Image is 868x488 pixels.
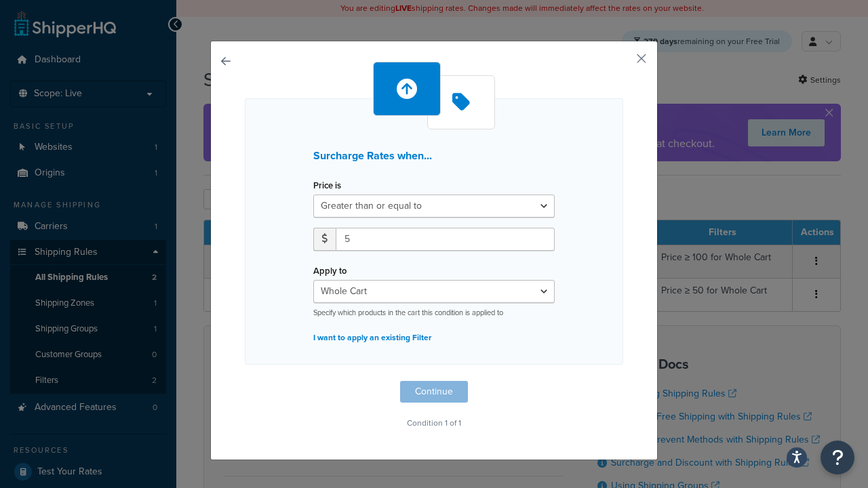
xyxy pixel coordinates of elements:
[245,413,623,432] p: Condition 1 of 1
[313,150,555,162] h3: Surcharge Rates when...
[821,441,854,474] button: Open Resource Center
[313,328,555,347] p: I want to apply an existing Filter
[313,308,555,318] p: Specify which products in the cart this condition is applied to
[313,180,341,190] label: Price is
[313,266,347,276] label: Apply to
